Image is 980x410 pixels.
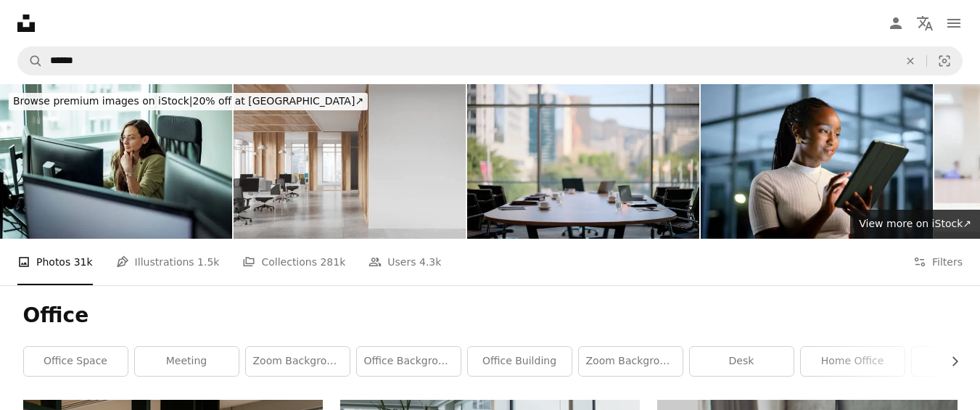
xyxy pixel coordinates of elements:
[913,239,963,285] button: Filters
[242,239,345,285] a: Collections 281k
[801,347,905,376] a: home office
[910,9,939,38] button: Language
[942,347,958,376] button: scroll list to the right
[927,47,962,75] button: Visual search
[197,254,219,270] span: 1.5k
[579,347,683,376] a: zoom background office
[246,347,350,376] a: zoom background
[419,254,441,270] span: 4.3k
[701,84,933,239] img: Tablet, office and black woman in business at night to research or review design for ads. Technol...
[24,347,128,376] a: office space
[234,84,466,239] img: Modern business interior with desks and pc computers in row, window. Mockup wall
[13,95,363,107] span: 20% off at [GEOGRAPHIC_DATA] ↗
[17,15,35,32] a: Home — Unsplash
[690,347,794,376] a: desk
[368,239,441,285] a: Users 4.3k
[859,218,971,229] span: View more on iStock ↗
[13,95,192,107] span: Browse premium images on iStock |
[135,347,239,376] a: meeting
[894,47,926,75] button: Clear
[18,47,43,75] button: Search Unsplash
[17,46,963,75] form: Find visuals sitewide
[320,254,345,270] span: 281k
[468,347,572,376] a: office building
[357,347,461,376] a: office background
[116,239,220,285] a: Illustrations 1.5k
[881,9,910,38] a: Log in / Sign up
[467,84,699,239] img: Chairs, table and technology in empty boardroom of corporate office for meeting with window view....
[23,303,958,329] h1: Office
[939,9,968,38] button: Menu
[850,210,980,239] a: View more on iStock↗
